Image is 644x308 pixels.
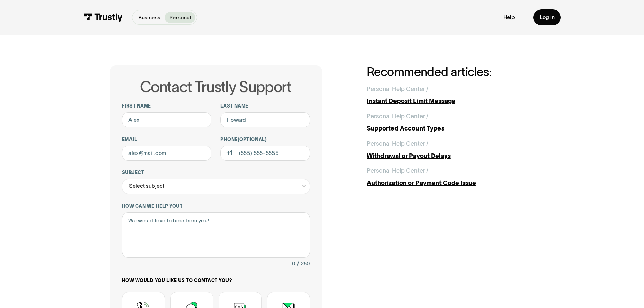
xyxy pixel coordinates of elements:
[292,259,295,268] div: 0
[367,112,534,133] a: Personal Help Center /Supported Account Types
[367,85,534,106] a: Personal Help Center /Instant Deposit Limit Message
[220,112,310,127] input: Howard
[533,9,561,25] a: Log in
[367,151,534,161] div: Withdrawal or Payout Delays
[220,103,310,109] label: Last name
[367,112,428,121] div: Personal Help Center /
[122,179,310,194] div: Select subject
[503,14,515,21] a: Help
[122,103,212,109] label: First name
[122,203,310,209] label: How can we help you?
[367,139,428,148] div: Personal Help Center /
[220,137,310,143] label: Phone
[122,112,212,127] input: Alex
[367,139,534,161] a: Personal Help Center /Withdrawal or Payout Delays
[367,85,428,94] div: Personal Help Center /
[122,146,212,161] input: alex@mail.com
[367,179,534,188] div: Authorization or Payment Code Issue
[122,170,310,176] label: Subject
[134,12,165,23] a: Business
[367,65,534,78] h2: Recommended articles:
[367,124,534,133] div: Supported Account Types
[297,259,310,268] div: / 250
[169,14,191,22] p: Personal
[122,278,310,284] label: How would you like us to contact you?
[540,14,555,21] div: Log in
[367,97,534,106] div: Instant Deposit Limit Message
[121,78,310,95] h1: Contact Trustly Support
[129,182,164,191] div: Select subject
[122,137,212,143] label: Email
[367,166,428,175] div: Personal Help Center /
[238,137,267,142] span: (Optional)
[367,166,534,188] a: Personal Help Center /Authorization or Payment Code Issue
[220,146,310,161] input: (555) 555-5555
[165,12,195,23] a: Personal
[138,14,160,22] p: Business
[83,13,123,22] img: Trustly Logo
